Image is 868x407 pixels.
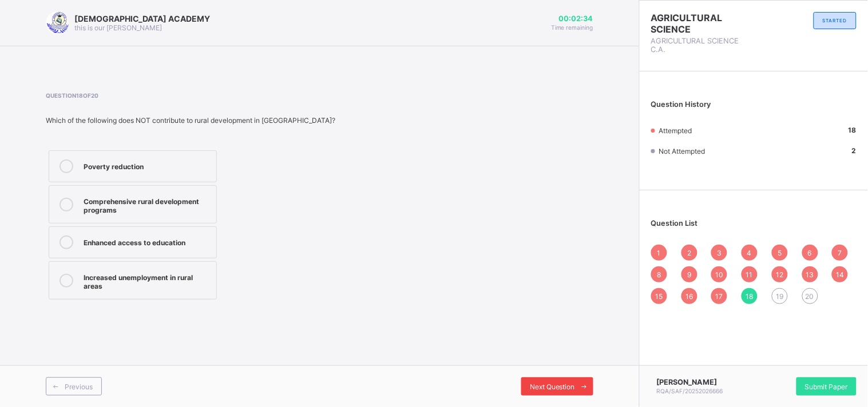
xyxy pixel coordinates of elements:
div: Increased unemployment in rural areas [84,270,211,290]
span: 13 [806,270,814,279]
span: this is our [PERSON_NAME] [74,23,162,32]
span: Time remaining [551,24,593,31]
div: Enhanced access to education [84,236,211,247]
span: 16 [685,292,693,301]
span: 17 [716,292,723,301]
span: [DEMOGRAPHIC_DATA] ACADEMY [74,14,210,23]
span: Next Question [530,382,575,391]
span: Previous [65,382,93,391]
span: 19 [776,292,783,301]
span: 20 [806,292,814,301]
span: 18 [746,292,754,301]
span: AGRICULTURAL SCIENCE [651,12,754,35]
span: 10 [715,270,723,279]
span: 2 [687,249,691,257]
span: 4 [747,249,752,257]
span: Question 18 of 20 [46,92,335,99]
span: Question History [651,100,711,109]
span: 12 [776,270,783,279]
span: 7 [838,249,842,257]
span: 14 [836,270,844,279]
span: 15 [656,292,663,301]
span: Attempted [659,126,692,135]
span: Submit Paper [805,382,848,391]
div: Poverty reduction [84,159,211,171]
span: AGRICULTURAL SCIENCE C.A. [651,37,754,54]
span: 3 [717,249,722,257]
span: RQA/SAF/20252026666 [657,388,723,394]
span: 6 [808,249,812,257]
span: Question List [651,219,698,228]
b: 2 [852,146,857,155]
span: Not Attempted [659,147,705,155]
span: 5 [778,249,782,257]
div: Comprehensive rural development programs [84,194,211,214]
span: [PERSON_NAME] [657,378,723,386]
span: 9 [687,270,691,279]
span: 1 [657,249,661,257]
b: 18 [849,126,857,134]
span: 8 [657,270,661,279]
span: 11 [746,270,753,279]
span: 00:02:34 [551,14,593,23]
div: Which of the following does NOT contribute to rural development in [GEOGRAPHIC_DATA]? [46,116,335,125]
span: STARTED [823,18,847,23]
